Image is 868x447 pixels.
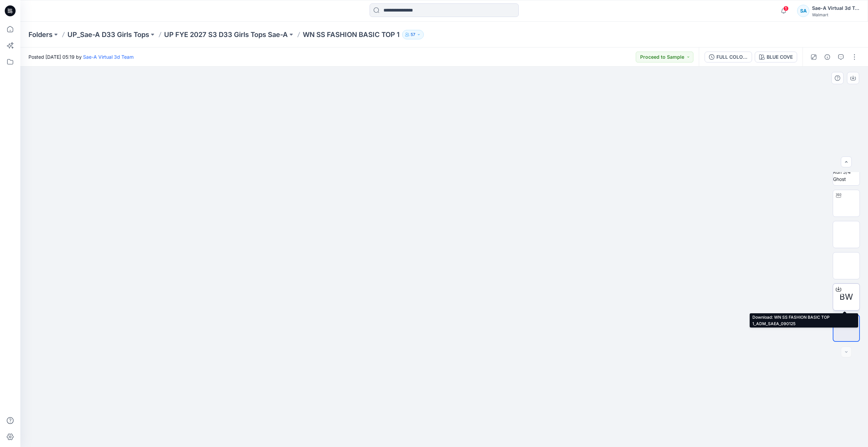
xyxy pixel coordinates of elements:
a: UP_Sae-A D33 Girls Tops [67,30,149,39]
span: Posted [DATE] 05:19 by [28,53,134,60]
span: BW [840,291,853,303]
button: 57 [402,30,424,39]
p: WN SS FASHION BASIC TOP 1 [303,30,399,39]
a: UP FYE 2027 S3 D33 Girls Tops Sae-A [164,30,288,39]
a: Sae-A Virtual 3d Team [83,54,134,60]
a: Folders [28,30,53,39]
div: FULL COLORWAYS [716,53,748,61]
button: BLUE COVE [755,52,797,62]
button: Details [822,52,833,62]
div: Sae-A Virtual 3d Team [812,4,860,12]
img: Color Run 3/4 Ghost [833,161,860,183]
div: SA [797,5,809,17]
p: 57 [411,31,415,38]
span: 1 [783,6,789,11]
div: BLUE COVE [767,53,793,61]
div: Walmart [812,12,860,17]
button: FULL COLORWAYS [705,52,752,62]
